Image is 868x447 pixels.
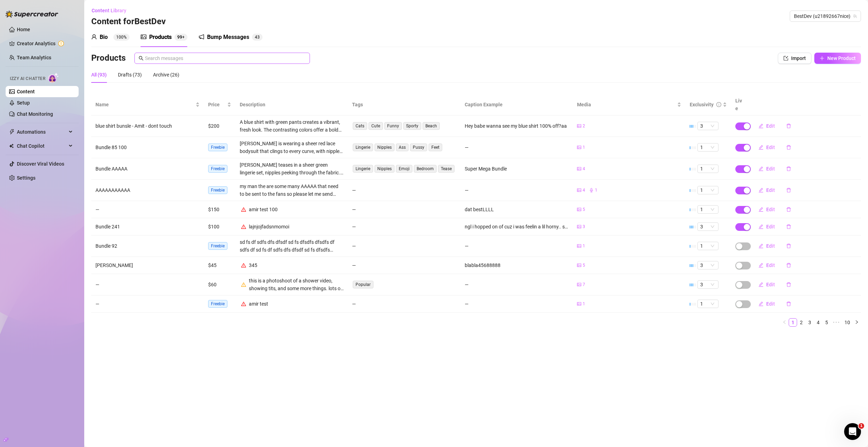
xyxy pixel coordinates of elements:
[348,201,460,218] td: —
[208,300,227,308] span: Freebie
[577,124,581,128] span: picture
[17,89,35,94] a: Content
[241,282,246,287] span: warning
[174,34,187,41] sup: 119
[583,281,585,288] span: 7
[92,8,126,13] span: Content Library
[786,124,791,128] span: delete
[583,206,585,213] span: 5
[252,34,263,41] sup: 43
[91,274,204,295] td: —
[778,53,811,64] button: Import
[208,165,227,173] span: Freebie
[786,207,791,212] span: delete
[766,145,775,150] span: Edit
[375,165,395,173] span: Nipples
[814,53,861,64] button: New Product
[348,94,460,115] th: Tags
[348,235,460,257] td: —
[583,243,585,249] span: 1
[204,274,236,295] td: $60
[583,301,585,307] span: 1
[91,71,107,79] div: All (93)
[91,201,204,218] td: —
[348,295,460,313] td: —
[91,158,204,180] td: Bundle AAAAA
[153,71,179,79] div: Archive (26)
[577,207,581,212] span: picture
[753,142,781,153] button: Edit
[700,122,716,130] span: 3
[791,55,806,61] span: Import
[781,163,797,174] button: delete
[577,167,581,171] span: picture
[806,318,814,327] li: 3
[583,187,585,194] span: 4
[577,282,581,287] span: picture
[4,437,8,442] span: build
[797,318,806,327] li: 2
[208,101,226,108] span: Price
[141,34,146,40] span: picture
[781,204,797,215] button: delete
[396,144,409,151] span: Ass
[789,319,797,326] a: 1
[91,137,204,158] td: Bundle 85 100
[113,34,130,41] sup: 100%
[17,111,53,117] a: Chat Monitoring
[384,122,402,130] span: Funny
[731,94,749,115] th: Live
[91,235,204,257] td: Bundle 92
[369,122,383,130] span: Cute
[236,94,348,115] th: Description
[797,319,805,326] a: 2
[241,224,246,229] span: warning
[10,75,45,82] span: Izzy AI Chatter
[17,161,64,167] a: Discover Viral Videos
[249,277,344,292] div: this is a photoshoot of a shower video, showing tits, and some more things. lots of soap
[208,242,227,250] span: Freebie
[781,298,797,309] button: delete
[240,238,344,254] div: sd fs df sdfs dfs dfsdf sd fs dfsdfs dfsdfs df sdfs df sd fs df sdfs dfs dfsdf sd fs dfsdfs dfsdf...
[855,320,859,324] span: right
[91,218,204,235] td: Bundle 241
[17,175,35,181] a: Settings
[95,101,194,108] span: Name
[781,221,797,232] button: delete
[827,55,856,61] span: New Product
[240,140,344,155] div: [PERSON_NAME] is wearing a sheer red lace bodysuit that clings to every curve, with nipples teasi...
[814,319,822,326] a: 4
[583,166,585,172] span: 4
[766,187,775,193] span: Edit
[249,300,268,308] div: amir test
[753,185,781,196] button: Edit
[786,243,791,248] span: delete
[758,301,763,306] span: edit
[781,185,797,196] button: delete
[465,300,569,308] div: —
[91,94,204,115] th: Name
[823,319,830,326] a: 5
[814,318,822,327] li: 4
[118,71,142,79] div: Drafts (73)
[241,301,246,306] span: warning
[781,279,797,290] button: delete
[781,260,797,271] button: delete
[410,144,427,151] span: Pussy
[753,163,781,174] button: Edit
[465,261,501,269] div: blabla45688888
[91,53,126,64] h3: Products
[17,38,73,49] a: Creator Analytics exclamation-circle
[91,180,204,201] td: AAAAAAAAAAA
[465,165,507,173] div: Super Mega Bundle
[758,224,763,229] span: edit
[91,115,204,137] td: blue shirt bunsle - Amit - dont touch
[700,223,716,231] span: 3
[753,298,781,309] button: Edit
[255,35,257,40] span: 4
[577,302,581,306] span: picture
[700,206,716,213] span: 1
[249,206,278,213] div: amir test 100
